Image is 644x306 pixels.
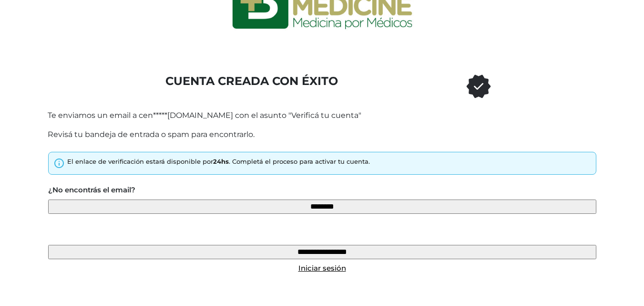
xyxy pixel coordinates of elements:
h1: CUENTA CREADA CON ÉXITO [138,74,366,88]
p: Te enviamos un email a cen*****[DOMAIN_NAME] con el asunto "Verificá tu cuenta" [48,110,597,121]
div: El enlace de verificación estará disponible por . Completá el proceso para activar tu cuenta. [67,157,370,167]
a: Iniciar sesión [298,264,346,273]
p: Revisá tu bandeja de entrada o spam para encontrarlo. [48,129,597,140]
label: ¿No encontrás el email? [48,185,135,196]
strong: 24hs [213,158,229,165]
